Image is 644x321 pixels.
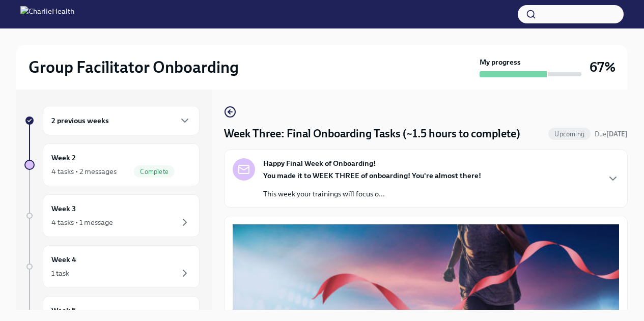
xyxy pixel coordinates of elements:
p: This week your trainings will focus o... [263,189,481,199]
h4: Week Three: Final Onboarding Tasks (~1.5 hours to complete) [224,126,520,141]
h6: 2 previous weeks [51,115,109,126]
h3: 67% [590,58,615,76]
div: 4 tasks • 1 message [51,217,113,227]
h6: Week 4 [51,254,76,265]
span: Upcoming [548,130,591,138]
a: Week 41 task [24,245,200,288]
h6: Week 3 [51,203,76,214]
h6: Week 2 [51,152,76,163]
div: 4 tasks • 2 messages [51,166,117,177]
span: Complete [134,168,175,176]
div: 1 task [51,268,69,278]
img: CharlieHealth [20,6,74,22]
strong: My progress [480,57,521,67]
a: Week 34 tasks • 1 message [24,194,200,237]
h6: Week 5 [51,305,76,316]
span: October 4th, 2025 09:00 [595,129,628,139]
a: Week 24 tasks • 2 messagesComplete [24,143,200,186]
h2: Group Facilitator Onboarding [29,57,239,77]
div: 2 previous weeks [43,106,200,135]
strong: [DATE] [606,130,628,138]
strong: Happy Final Week of Onboarding! [263,158,376,168]
span: Due [595,130,628,138]
strong: You made it to WEEK THREE of onboarding! You're almost there! [263,171,481,180]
